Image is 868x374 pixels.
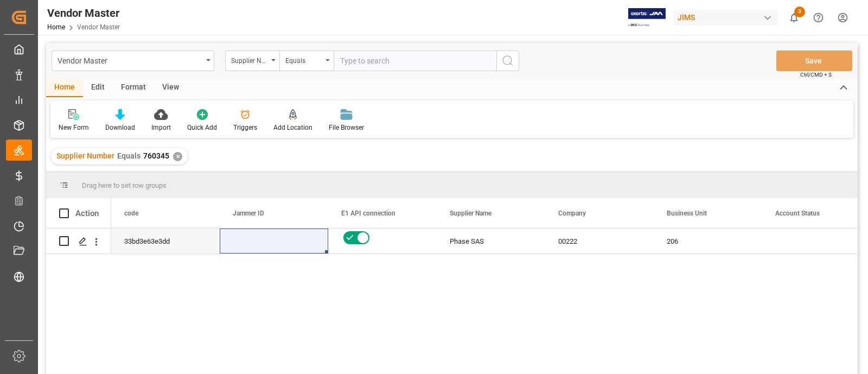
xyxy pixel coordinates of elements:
[673,10,777,26] div: JIMS
[47,23,65,31] a: Home
[82,181,167,189] span: Drag here to set row groups
[187,123,217,132] div: Quick Add
[58,53,202,67] div: Vendor Master
[52,50,214,71] button: open menu
[124,210,138,217] span: code
[794,7,805,17] span: 3
[285,53,322,66] div: Equals
[173,152,182,161] div: ✕
[46,229,111,254] div: Press SPACE to select this row.
[56,151,114,160] span: Supplier Number
[806,5,831,30] button: Help Center
[437,229,545,253] div: Phase SAS
[776,50,852,71] button: Save
[628,8,666,27] img: Exertis%20JAM%20-%20Email%20Logo.jpg_1722504956.jpg
[673,7,782,28] button: JIMS
[545,229,654,253] div: 00222
[782,5,806,30] button: show 3 new notifications
[225,50,279,71] button: open menu
[775,210,820,217] span: Account Status
[233,123,257,132] div: Triggers
[341,210,395,217] span: E1 API connection
[233,210,264,217] span: Jammer ID
[496,50,519,71] button: search button
[105,123,135,132] div: Download
[83,79,113,97] div: Edit
[59,123,89,132] div: New Form
[558,210,586,217] span: Company
[117,151,141,160] span: Equals
[273,123,312,132] div: Add Location
[113,79,154,97] div: Format
[654,229,762,253] div: 206
[334,50,496,71] input: Type to search
[667,210,707,217] span: Business Unit
[143,151,169,160] span: 760345
[154,79,187,97] div: View
[111,229,220,253] div: 33bd3e63e3dd
[450,210,492,217] span: Supplier Name
[329,123,364,132] div: File Browser
[46,79,83,97] div: Home
[75,208,99,218] div: Action
[151,123,171,132] div: Import
[279,50,334,71] button: open menu
[800,71,832,79] span: Ctrl/CMD + S
[47,5,120,21] div: Vendor Master
[231,53,268,66] div: Supplier Number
